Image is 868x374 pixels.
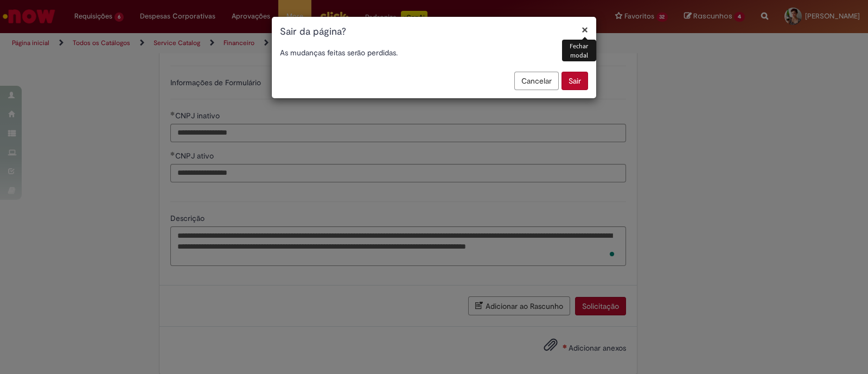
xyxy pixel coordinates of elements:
[280,25,588,39] h1: Sair da página?
[280,47,588,58] p: As mudanças feitas serão perdidas.
[582,24,588,35] button: Fechar modal
[562,40,596,61] div: Fechar modal
[561,72,588,90] button: Sair
[514,72,559,90] button: Cancelar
